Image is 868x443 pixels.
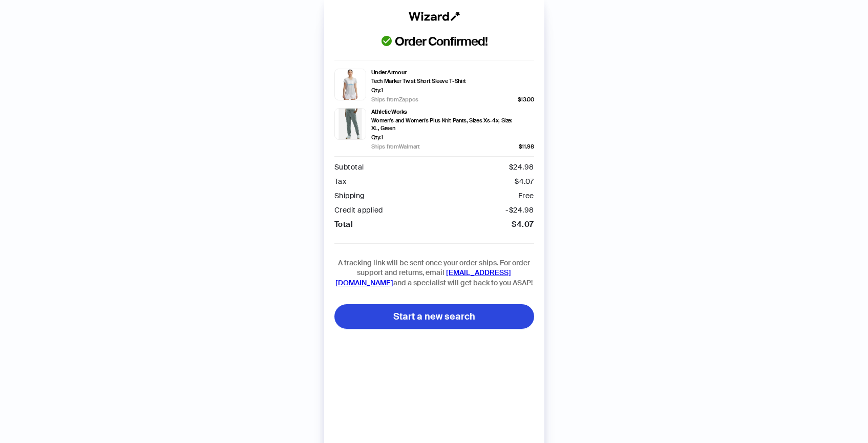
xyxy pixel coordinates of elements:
div: $ 4.07 [512,221,534,229]
span: $13.00 [518,96,534,103]
div: Tax [334,178,347,186]
div: Credit applied [334,206,383,215]
span: Order Confirmed! [380,33,488,52]
div: $ 24.98 [509,163,534,172]
img: 61rhEAloKXL.jpg [334,69,366,100]
button: Start a new search [334,304,534,329]
span: $11.98 [519,143,534,151]
span: Athletic Works [371,108,407,116]
div: Free [518,192,534,200]
div: $ 4.07 [515,178,534,186]
span: Start a new search [393,310,475,323]
span: Qty: 1 [371,87,383,94]
span: Women's and Women's Plus Knit Pants, Sizes Xs-4x, Size: XL, Green [371,117,514,133]
div: - $24.98 [505,206,534,215]
a: [EMAIL_ADDRESS][DOMAIN_NAME] [335,268,511,287]
span: Under Armour [371,69,407,76]
span: Qty: 1 [371,134,383,141]
div: Shipping [334,192,365,200]
span: Ships from Walmart [371,142,420,151]
span: Ships from Zappos [371,95,419,103]
img: shopping [334,108,366,140]
div: Subtotal [334,163,364,172]
div: A tracking link will be sent once your order ships. For order support and returns, email and a sp... [334,243,534,288]
div: Total [334,221,353,229]
span: Tech Marker Twist Short Sleeve T-Shirt [371,77,466,85]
